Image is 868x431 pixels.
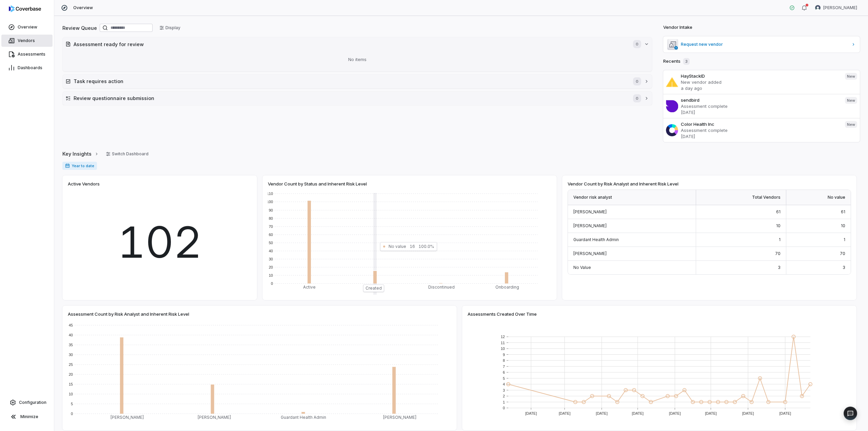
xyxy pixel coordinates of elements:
[155,23,184,33] button: Display
[501,347,505,351] text: 10
[568,181,678,187] span: Vendor Count by Risk Analyst and Inherent Risk Level
[573,209,607,214] span: [PERSON_NAME]
[663,36,860,53] a: Request new vendor
[501,341,505,345] text: 11
[503,353,505,357] text: 9
[503,376,505,380] text: 5
[18,52,45,57] span: Assessments
[786,190,851,205] div: No value
[74,95,626,102] h2: Review questionnaire submission
[68,181,100,187] span: Active Vendors
[633,94,641,102] span: 0
[503,370,505,374] text: 6
[776,209,781,214] span: 61
[681,97,840,103] h3: sendbird
[705,411,717,415] text: [DATE]
[503,358,505,363] text: 8
[268,181,367,187] span: Vendor Count by Status and Inherent Risk Level
[779,237,781,242] span: 1
[62,150,92,157] span: Key Insights
[269,241,273,245] text: 50
[69,363,73,367] text: 25
[73,5,93,11] span: Overview
[663,24,692,31] h2: Vendor Intake
[269,249,273,253] text: 40
[20,414,38,419] span: Minimize
[269,208,273,212] text: 90
[468,311,537,317] span: Assessments Created Over Time
[573,223,607,228] span: [PERSON_NAME]
[683,58,690,65] span: 3
[71,402,73,406] text: 5
[681,133,840,139] p: [DATE]
[573,251,607,256] span: [PERSON_NAME]
[663,70,860,94] a: HayStackIDNew vendor addeda day agoNew
[815,5,821,11] img: Jesse Nord avatar
[19,400,46,405] span: Configuration
[681,121,840,127] h3: Color Health Inc
[843,265,845,270] span: 3
[1,48,53,60] a: Assessments
[503,365,505,369] text: 7
[1,35,53,47] a: Vendors
[663,94,860,118] a: sendbirdAssessment complete[DATE]New
[18,65,42,71] span: Dashboards
[18,38,35,43] span: Vendors
[267,192,273,196] text: 110
[503,406,505,410] text: 0
[681,79,840,85] p: New vendor added
[633,77,641,85] span: 0
[271,281,273,286] text: 0
[1,21,53,33] a: Overview
[63,75,652,88] button: Task requires action0
[568,190,696,205] div: Vendor risk analyst
[102,149,153,159] button: Switch Dashboard
[503,394,505,398] text: 2
[65,51,649,68] div: No items
[18,24,37,30] span: Overview
[69,392,73,396] text: 10
[525,411,537,415] text: [DATE]
[559,411,571,415] text: [DATE]
[3,396,51,409] a: Configuration
[681,73,840,79] h3: HayStackID
[501,335,505,339] text: 12
[69,372,73,376] text: 20
[503,400,505,404] text: 1
[71,412,73,416] text: 0
[3,410,51,424] button: Minimize
[269,265,273,269] text: 20
[9,5,41,12] img: logo-D7KZi-bG.svg
[663,58,690,65] h2: Recents
[69,353,73,357] text: 30
[845,73,857,80] span: New
[69,343,73,347] text: 35
[62,24,97,32] h2: Review Queue
[63,92,652,105] button: Review questionnaire submission0
[823,5,857,11] span: [PERSON_NAME]
[742,411,754,415] text: [DATE]
[775,251,781,256] span: 70
[669,411,681,415] text: [DATE]
[779,411,791,415] text: [DATE]
[811,3,861,13] button: Jesse Nord avatar[PERSON_NAME]
[503,382,505,386] text: 4
[663,118,860,142] a: Color Health IncAssessment complete[DATE]New
[69,323,73,327] text: 45
[573,237,619,242] span: Guardant Health Admin
[681,127,840,133] p: Assessment complete
[74,78,626,85] h2: Task requires action
[596,411,608,415] text: [DATE]
[844,237,845,242] span: 1
[269,273,273,277] text: 10
[633,40,641,48] span: 0
[65,163,70,168] svg: Date range for report
[62,162,97,170] span: Year to date
[845,121,857,128] span: New
[269,233,273,237] text: 60
[68,311,189,317] span: Assessment Count by Risk Analyst and Inherent Risk Level
[841,209,845,214] span: 61
[1,62,53,74] a: Dashboards
[69,333,73,337] text: 40
[74,41,626,48] h2: Assessment ready for review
